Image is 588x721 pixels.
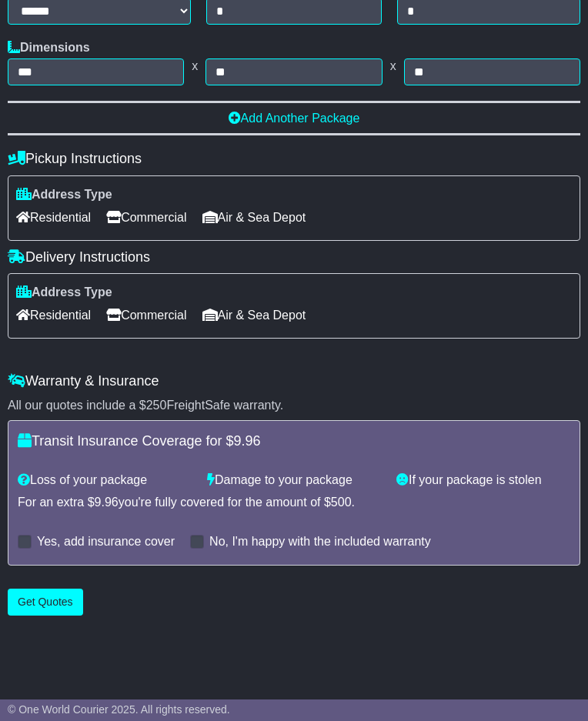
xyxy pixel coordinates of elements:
[18,433,570,449] h4: Transit Insurance Coverage for $
[8,151,580,167] h4: Pickup Instructions
[37,534,175,549] label: Yes, add insurance cover
[18,495,570,509] div: For an extra $ you're fully covered for the amount of $ .
[8,373,580,389] h4: Warranty & Insurance
[184,58,205,73] span: x
[233,433,260,449] span: 9.96
[8,40,90,55] label: Dimensions
[16,205,91,229] span: Residential
[10,472,199,487] div: Loss of your package
[16,187,112,202] label: Address Type
[8,703,230,716] span: © One World Courier 2025. All rights reserved.
[202,303,306,327] span: Air & Sea Depot
[331,496,352,509] span: 500
[146,399,167,412] span: 250
[106,205,186,229] span: Commercial
[8,398,580,412] div: All our quotes include a $ FreightSafe warranty.
[199,472,389,487] div: Damage to your package
[383,58,404,73] span: x
[202,205,306,229] span: Air & Sea Depot
[16,303,91,327] span: Residential
[106,303,186,327] span: Commercial
[8,249,580,265] h4: Delivery Instructions
[16,285,112,299] label: Address Type
[229,112,360,125] a: Add Another Package
[209,534,431,549] label: No, I'm happy with the included warranty
[95,496,119,509] span: 9.96
[389,472,578,487] div: If your package is stolen
[8,589,83,616] button: Get Quotes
